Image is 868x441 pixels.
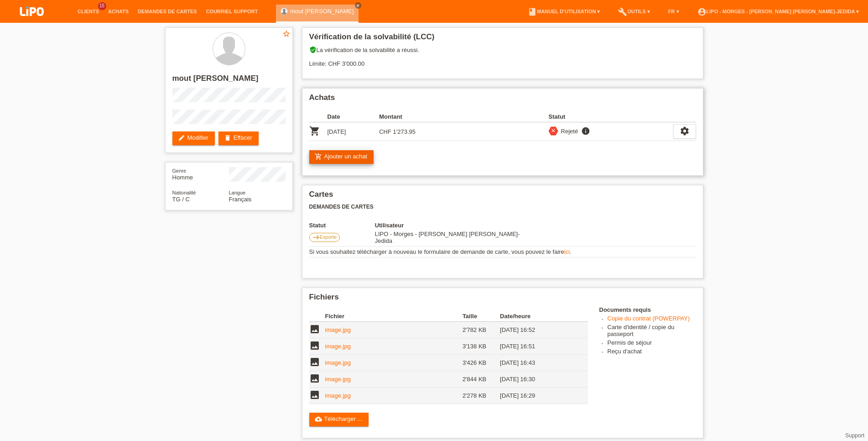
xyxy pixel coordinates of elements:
[229,190,246,195] span: Langue
[618,7,627,16] i: build
[356,3,360,8] i: close
[523,9,604,14] a: bookManuel d’utilisation ▾
[224,134,231,142] i: delete
[463,311,500,322] th: Taille
[845,432,864,439] a: Support
[325,392,351,399] a: image.jpg
[500,371,575,388] td: [DATE] 16:30
[558,126,578,136] div: Rejeté
[463,338,500,355] td: 3'138 KB
[463,388,500,404] td: 2'278 KB
[355,2,361,9] a: close
[549,111,673,122] th: Statut
[379,111,431,122] th: Montant
[309,46,317,53] i: verified_user
[172,74,286,88] h2: mout [PERSON_NAME]
[309,389,320,400] i: image
[664,9,684,14] a: FR ▾
[315,415,322,423] i: cloud_upload
[178,134,185,142] i: edit
[9,19,55,26] a: LIPO pay
[309,93,696,107] h2: Achats
[613,9,654,14] a: buildOutils ▾
[325,311,463,322] th: Fichier
[309,413,369,426] a: cloud_uploadTélécharger ...
[229,196,252,203] span: Français
[564,248,570,255] a: ici
[375,231,520,244] span: 09.08.2025
[290,8,353,15] a: mout [PERSON_NAME]
[73,9,104,14] a: Clients
[325,359,351,366] a: image.jpg
[608,315,690,322] a: Copie du contrat (POWERPAY)
[104,9,133,14] a: Achats
[500,388,575,404] td: [DATE] 16:29
[282,30,291,38] i: star_border
[608,348,696,357] li: Reçu d'achat
[463,371,500,388] td: 2'844 KB
[325,376,351,383] a: image.jpg
[697,7,707,16] i: account_circle
[309,204,696,210] h3: Demandes de cartes
[312,234,320,241] i: east
[309,222,375,229] th: Statut
[500,322,575,338] td: [DATE] 16:52
[309,190,696,204] h2: Cartes
[133,9,202,14] a: Demandes de cartes
[309,357,320,367] i: image
[325,326,351,333] a: image.jpg
[282,30,291,39] a: star_border
[463,355,500,371] td: 3'426 KB
[528,7,537,16] i: book
[315,153,322,160] i: add_shopping_cart
[375,222,530,229] th: Utilisateur
[309,340,320,351] i: image
[172,196,190,203] span: Togo / C / 02.02.2009
[309,150,374,164] a: add_shopping_cartAjouter un achat
[309,293,696,306] h2: Fichiers
[172,131,215,145] a: editModifier
[309,126,320,136] i: POSP00025952
[309,324,320,335] i: image
[327,111,379,122] th: Date
[580,126,591,136] i: info
[463,322,500,338] td: 2'782 KB
[680,126,690,136] i: settings
[550,127,556,134] i: close
[172,168,187,173] span: Genre
[320,234,337,240] span: Exporte
[309,46,696,74] div: La vérification de la solvabilité a réussi. Limite: CHF 3'000.00
[309,32,696,46] h2: Vérification de la solvabilité (LCC)
[693,9,863,14] a: account_circleLIPO - Morges - [PERSON_NAME] [PERSON_NAME]-Jedida ▾
[608,324,696,339] li: Carte d'identité / copie du passeport
[202,9,262,14] a: Courriel Support
[172,167,229,181] div: Homme
[172,190,196,195] span: Nationalité
[608,339,696,348] li: Permis de séjour
[98,2,106,10] span: 15
[379,122,431,141] td: CHF 1'273.95
[309,247,696,257] td: Si vous souhaitez télécharger à nouveau le formulaire de demande de carte, vous pouvez le faire .
[500,338,575,355] td: [DATE] 16:51
[500,355,575,371] td: [DATE] 16:43
[218,131,259,145] a: deleteEffacer
[309,373,320,384] i: image
[327,122,379,141] td: [DATE]
[599,306,696,313] h4: Documents requis
[325,343,351,350] a: image.jpg
[500,311,575,322] th: Date/heure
